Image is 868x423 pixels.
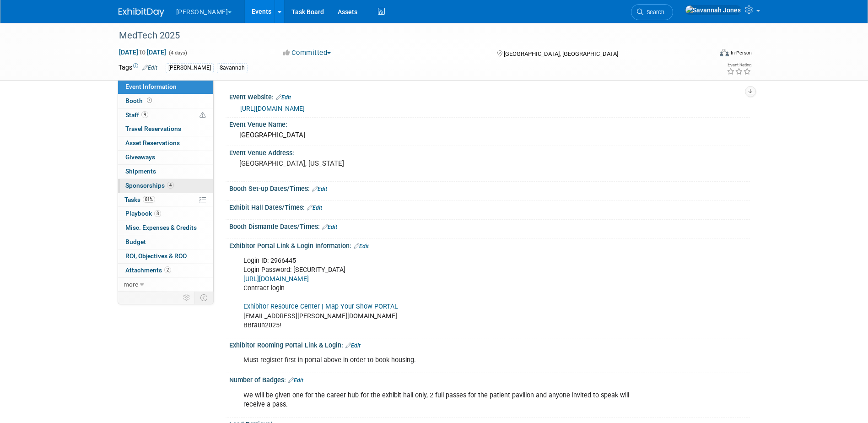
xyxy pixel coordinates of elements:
[229,90,750,102] div: Event Website:
[199,111,206,119] span: Potential Scheduling Conflict -- at least one attendee is tagged in another overlapping event.
[276,94,291,101] a: Edit
[118,264,213,277] a: Attachments2
[237,386,649,414] div: We will be given one for the career hub for the exhibit hall only, 2 full passes for the patient ...
[229,201,750,212] div: Exhibit Hall Dates/Times:
[125,238,146,245] span: Budget
[145,97,154,104] span: Booth not reserved yet
[118,108,213,122] a: Staff9
[194,292,213,304] td: Toggle Event Tabs
[118,94,213,108] a: Booth
[730,49,752,56] div: In-Person
[243,275,309,283] a: [URL][DOMAIN_NAME]
[141,111,148,118] span: 9
[124,281,138,288] span: more
[504,50,618,57] span: [GEOGRAPHIC_DATA], [GEOGRAPHIC_DATA]
[118,165,213,179] a: Shipments
[118,278,213,292] a: more
[118,193,213,207] a: Tasks81%
[118,136,213,150] a: Asset Reservations
[125,111,148,119] span: Staff
[229,239,750,251] div: Exhibitor Portal Link & Login Information:
[312,186,327,192] a: Edit
[125,252,187,260] span: ROI, Objectives & ROO
[239,159,436,168] pre: [GEOGRAPHIC_DATA], [US_STATE]
[164,266,171,273] span: 2
[229,220,750,232] div: Booth Dismantle Dates/Times:
[229,182,750,194] div: Booth Set-up Dates/Times:
[288,377,303,384] a: Edit
[118,221,213,235] a: Misc. Expenses & Credits
[229,373,750,385] div: Number of Badges:
[168,50,187,56] span: (4 days)
[118,122,213,136] a: Travel Reservations
[243,303,398,310] a: Exhibitor Resource Center | Map Your Show PORTAL
[685,5,741,15] img: Savannah Jones
[720,49,729,56] img: Format-Inperson.png
[125,139,180,146] span: Asset Reservations
[118,235,213,249] a: Budget
[118,179,213,193] a: Sponsorships4
[280,48,334,58] button: Committed
[167,182,174,189] span: 4
[631,4,673,20] a: Search
[143,196,155,203] span: 81%
[125,224,197,231] span: Misc. Expenses & Credits
[354,243,369,249] a: Edit
[118,207,213,221] a: Playbook8
[125,182,174,189] span: Sponsorships
[237,252,649,335] div: Login ID: 2966445 Login Password: [SECURITY_DATA] Contract login [EMAIL_ADDRESS][PERSON_NAME][DOM...
[229,118,750,129] div: Event Venue Name:
[179,292,195,304] td: Personalize Event Tab Strip
[229,146,750,157] div: Event Venue Address:
[237,351,649,369] div: Must register first in portal above in order to book housing.
[236,128,743,142] div: [GEOGRAPHIC_DATA]
[125,153,155,161] span: Giveaways
[119,63,157,73] td: Tags
[124,196,155,203] span: Tasks
[125,266,171,274] span: Attachments
[658,48,752,61] div: Event Format
[229,338,750,350] div: Exhibitor Rooming Portal Link & Login:
[125,83,177,90] span: Event Information
[119,8,164,17] img: ExhibitDay
[125,125,181,132] span: Travel Reservations
[118,249,213,263] a: ROI, Objectives & ROO
[138,49,147,56] span: to
[154,210,161,217] span: 8
[116,27,698,44] div: MedTech 2025
[727,63,751,67] div: Event Rating
[240,105,305,112] a: [URL][DOMAIN_NAME]
[125,97,154,104] span: Booth
[142,65,157,71] a: Edit
[118,151,213,164] a: Giveaways
[307,205,322,211] a: Edit
[118,80,213,94] a: Event Information
[125,210,161,217] span: Playbook
[119,48,167,56] span: [DATE] [DATE]
[322,224,337,230] a: Edit
[125,168,156,175] span: Shipments
[345,342,361,349] a: Edit
[217,63,248,73] div: Savannah
[643,9,664,16] span: Search
[166,63,214,73] div: [PERSON_NAME]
